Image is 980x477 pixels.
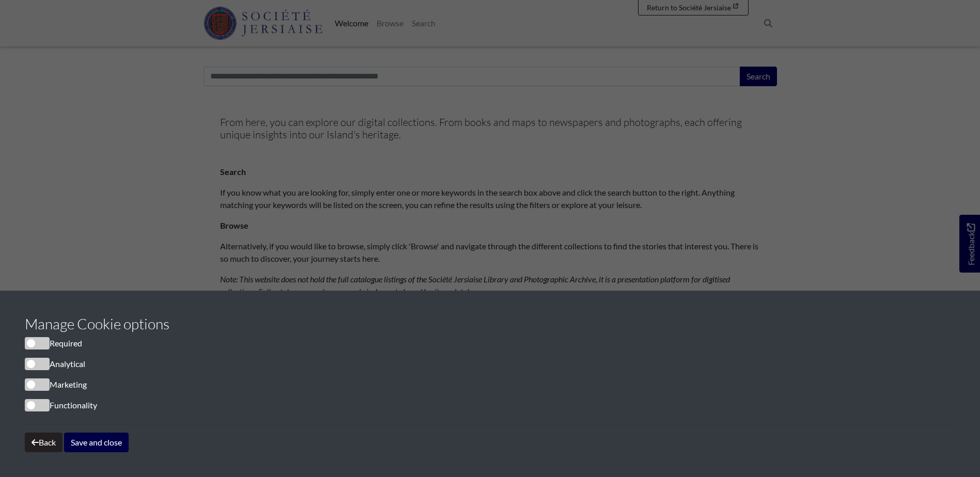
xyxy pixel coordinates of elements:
[25,399,97,411] label: Functionality
[64,433,129,452] button: Save and close
[25,337,82,349] label: Required
[25,358,85,370] label: Analytical
[25,315,955,333] h3: Manage Cookie options
[25,433,63,452] button: Back
[25,378,87,391] label: Marketing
